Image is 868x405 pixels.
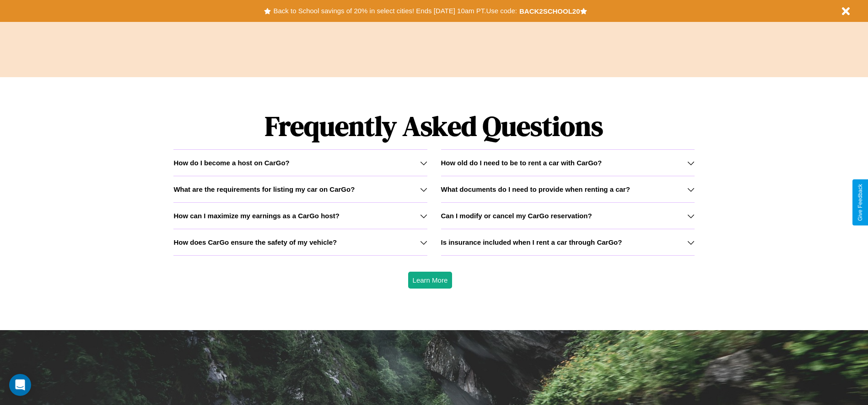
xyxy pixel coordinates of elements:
[271,5,519,17] button: Back to School savings of 20% in select cities! Ends [DATE] 10am PT.Use code:
[173,103,694,149] h1: Frequently Asked Questions
[173,238,337,246] h3: How does CarGo ensure the safety of my vehicle?
[9,374,31,396] div: Open Intercom Messenger
[857,184,863,221] div: Give Feedback
[519,7,580,15] b: BACK2SCHOOL20
[441,238,622,246] h3: Is insurance included when I rent a car through CarGo?
[441,159,602,167] h3: How old do I need to be to rent a car with CarGo?
[173,212,340,220] h3: How can I maximize my earnings as a CarGo host?
[173,185,355,193] h3: What are the requirements for listing my car on CarGo?
[408,272,453,289] button: Learn More
[441,212,592,220] h3: Can I modify or cancel my CarGo reservation?
[441,185,630,193] h3: What documents do I need to provide when renting a car?
[173,159,289,167] h3: How do I become a host on CarGo?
